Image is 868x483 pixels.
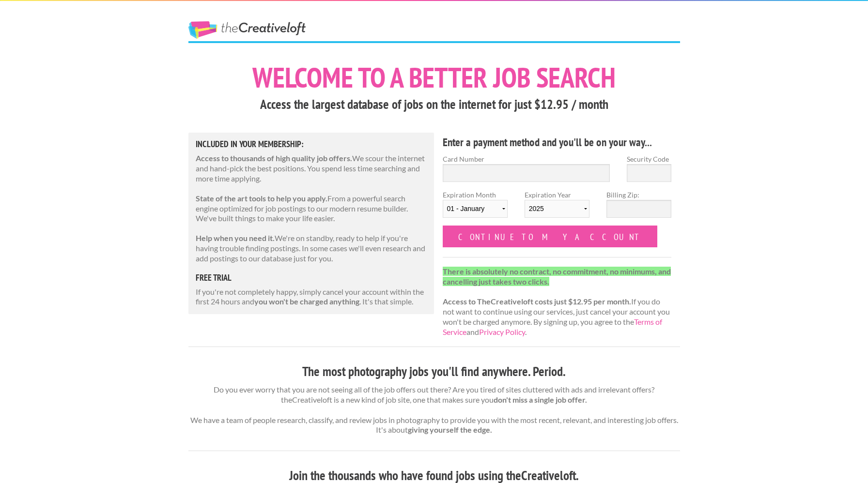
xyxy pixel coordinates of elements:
[196,273,427,282] h5: free trial
[196,233,275,242] strong: Help when you need it.
[443,297,631,306] strong: Access to TheCreativeloft costs just $12.95 per month.
[606,190,671,200] label: Billing Zip:
[188,385,680,435] p: Do you ever worry that you are not seeing all of the job offers out there? Are you tired of sites...
[188,63,680,91] h1: Welcome to a better job search
[196,194,427,224] p: From a powerful search engine optimized for job postings to our modern resume builder. We've buil...
[525,190,589,226] label: Expiration Year
[443,267,671,286] strong: There is absolutely no contract, no commitment, no minimums, and cancelling just takes two clicks.
[196,287,427,307] p: If you're not completely happy, simply cancel your account within the first 24 hours and . It's t...
[196,153,427,183] p: We scour the internet and hand-pick the best positions. You spend less time searching and more ti...
[188,21,306,39] a: The Creative Loft
[196,153,352,163] strong: Access to thousands of high quality job offers.
[443,226,658,247] input: Continue to my account
[494,395,587,404] strong: don't miss a single job offer.
[443,154,610,164] label: Card Number
[254,297,359,306] strong: you won't be charged anything
[196,140,427,149] h5: Included in Your Membership:
[196,194,327,203] strong: State of the art tools to help you apply.
[408,425,492,434] strong: giving yourself the edge.
[188,95,680,114] h3: Access the largest database of jobs on the internet for just $12.95 / month
[443,317,662,336] a: Terms of Service
[188,362,680,381] h3: The most photography jobs you'll find anywhere. Period.
[627,154,671,164] label: Security Code
[196,233,427,263] p: We're on standby, ready to help if you're having trouble finding postings. In some cases we'll ev...
[479,327,525,336] a: Privacy Policy
[443,135,672,150] h4: Enter a payment method and you'll be on your way...
[443,267,672,337] p: If you do not want to continue using our services, just cancel your account you won't be charged ...
[443,200,508,218] select: Expiration Month
[525,200,589,218] select: Expiration Year
[443,190,508,226] label: Expiration Month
